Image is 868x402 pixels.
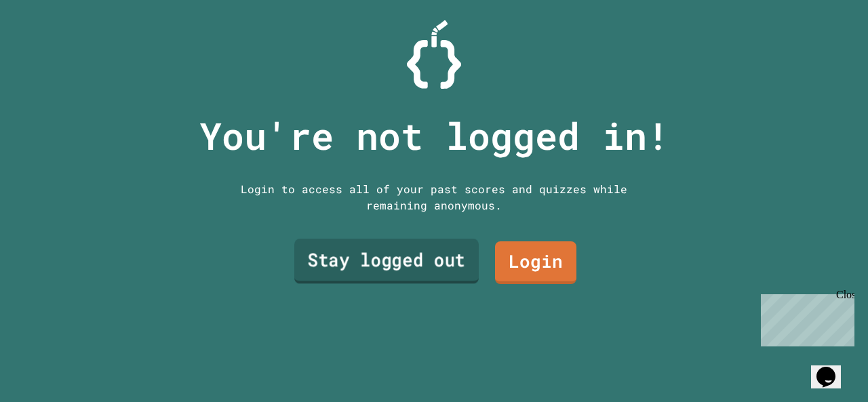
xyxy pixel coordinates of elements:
[231,181,637,214] div: Login to access all of your past scores and quizzes while remaining anonymous.
[294,239,479,283] a: Stay logged out
[5,5,94,86] div: Chat with us now!Close
[755,289,854,346] iframe: chat widget
[407,20,461,89] img: Logo.svg
[199,108,669,164] p: You're not logged in!
[811,348,854,388] iframe: chat widget
[495,241,576,284] a: Login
